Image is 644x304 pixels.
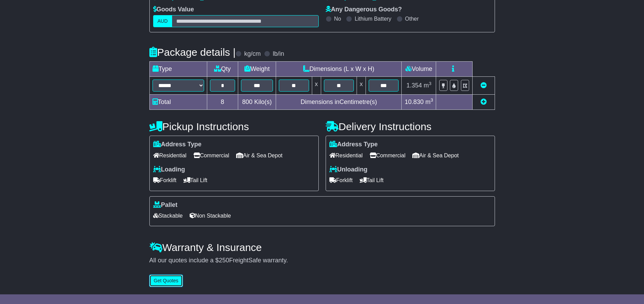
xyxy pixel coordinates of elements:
[429,81,432,86] sup: 3
[153,141,202,148] label: Address Type
[149,275,183,287] button: Get Quotes
[329,141,378,148] label: Address Type
[153,15,172,27] label: AUD
[238,95,276,110] td: Kilo(s)
[329,175,353,186] span: Forklift
[149,257,495,264] div: All our quotes include a $ FreightSafe warranty.
[149,95,207,110] td: Total
[238,62,276,77] td: Weight
[405,98,424,105] span: 10.830
[424,82,432,89] span: m
[326,121,495,132] h4: Delivery Instructions
[149,121,319,132] h4: Pickup Instructions
[405,15,419,22] label: Other
[153,6,194,13] label: Goods Value
[183,175,208,186] span: Tail Lift
[153,201,178,209] label: Pallet
[236,150,283,161] span: Air & Sea Depot
[273,50,284,58] label: lb/in
[219,257,229,264] span: 250
[481,98,487,105] a: Add new item
[207,62,238,77] td: Qty
[149,46,236,58] h4: Package details |
[481,82,487,89] a: Remove this item
[360,175,384,186] span: Tail Lift
[312,77,321,95] td: x
[326,6,402,13] label: Any Dangerous Goods?
[149,62,207,77] td: Type
[334,15,341,22] label: No
[153,166,185,174] label: Loading
[153,175,177,186] span: Forklift
[276,95,402,110] td: Dimensions in Centimetre(s)
[355,15,391,22] label: Lithium Battery
[329,150,363,161] span: Residential
[402,62,436,77] td: Volume
[242,98,253,105] span: 800
[431,97,433,103] sup: 3
[244,50,261,58] label: kg/cm
[370,150,405,161] span: Commercial
[276,62,402,77] td: Dimensions (L x W x H)
[149,242,495,253] h4: Warranty & Insurance
[357,77,366,95] td: x
[207,95,238,110] td: 8
[153,210,183,221] span: Stackable
[153,150,187,161] span: Residential
[329,166,368,174] label: Unloading
[190,210,231,221] span: Non Stackable
[407,82,422,89] span: 1.354
[412,150,459,161] span: Air & Sea Depot
[425,98,433,105] span: m
[193,150,229,161] span: Commercial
